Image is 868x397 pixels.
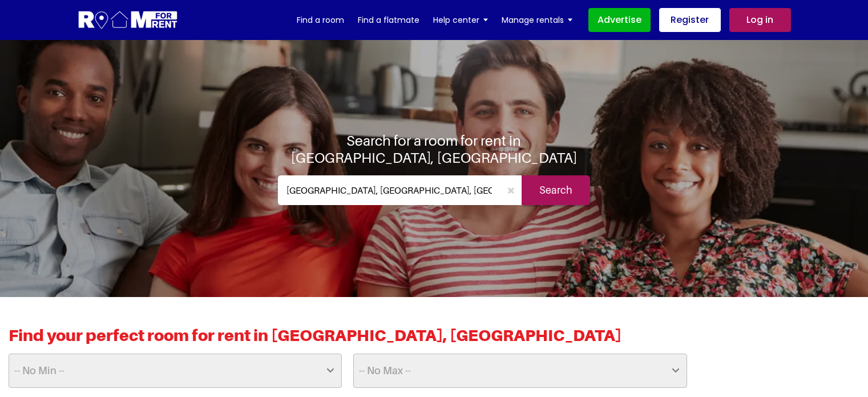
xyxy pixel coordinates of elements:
[522,175,590,205] input: Search
[729,8,791,32] a: Log in
[358,11,419,29] a: Find a flatmate
[433,11,488,29] a: Help center
[502,11,572,29] a: Manage rentals
[78,10,179,31] img: Logo for Room for Rent, featuring a welcoming design with a house icon and modern typography
[297,11,344,29] a: Find a room
[588,8,651,32] a: Advertise
[9,326,859,354] h2: Find your perfect room for rent in [GEOGRAPHIC_DATA], [GEOGRAPHIC_DATA]
[278,175,501,205] input: Where do you want to live. Search by town or postcode
[278,132,591,166] h1: Search for a room for rent in [GEOGRAPHIC_DATA], [GEOGRAPHIC_DATA]
[659,8,721,32] a: Register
